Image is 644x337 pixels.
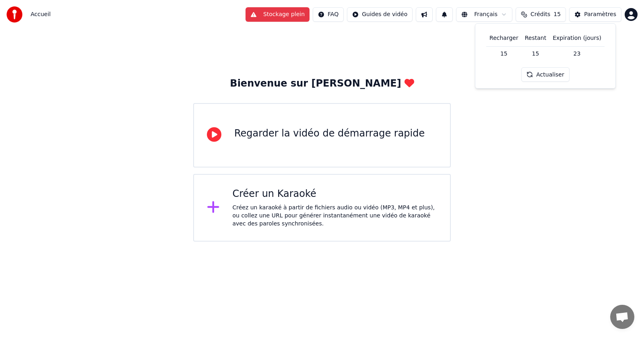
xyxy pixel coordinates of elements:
button: Stockage plein [246,7,310,22]
th: Expiration (jours) [549,30,605,46]
div: Créer un Karaoké [233,188,438,201]
div: Bienvenue sur [PERSON_NAME] [230,77,414,90]
td: 15 [486,46,522,61]
span: 15 [553,10,561,19]
button: Guides de vidéo [347,7,413,22]
div: Regarder la vidéo de démarrage rapide [234,127,425,140]
th: Restant [522,30,549,46]
a: Ouvrir le chat [610,305,634,329]
button: Paramètres [569,7,621,22]
th: Recharger [486,30,522,46]
button: FAQ [313,7,344,22]
span: Crédits [530,10,550,19]
div: Paramètres [584,10,616,19]
span: Accueil [31,10,51,19]
button: Crédits15 [516,7,566,22]
td: 15 [522,46,549,61]
td: 23 [549,46,605,61]
nav: breadcrumb [31,10,51,19]
div: Créez un karaoké à partir de fichiers audio ou vidéo (MP3, MP4 et plus), ou collez une URL pour g... [233,204,438,228]
img: youka [6,6,23,23]
button: Actualiser [521,67,569,82]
